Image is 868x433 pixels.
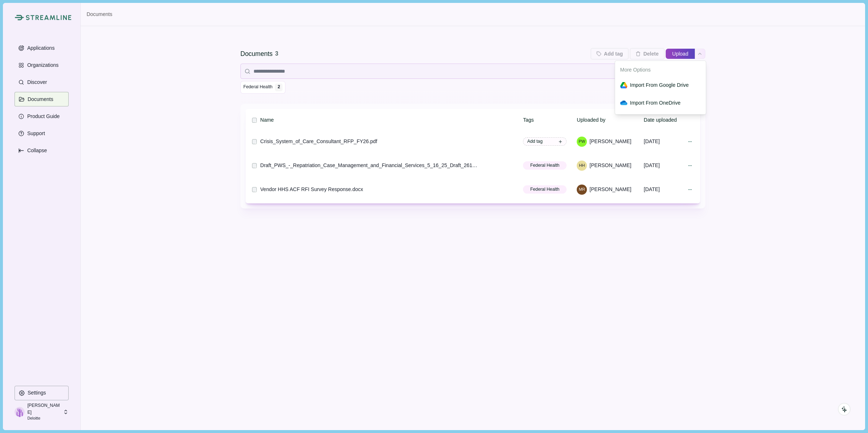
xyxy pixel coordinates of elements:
[576,111,642,129] th: Uploaded by
[240,81,285,94] button: Federal Health 2
[644,159,684,172] div: [DATE]
[615,97,706,109] button: Import From OneDrive
[27,416,61,421] p: Deloitte
[15,143,69,158] button: Expand
[25,390,46,396] p: Settings
[530,186,559,193] span: Federal Health
[615,79,706,92] button: Import From Google Drive
[630,99,681,107] span: Import From OneDrive
[642,111,684,129] th: Date uploaded
[25,130,45,137] p: Support
[620,82,628,88] img: Google Drive Logo
[15,386,69,403] a: Settings
[589,186,631,193] span: [PERSON_NAME]
[630,48,664,60] button: Delete
[25,62,58,68] p: Organizations
[260,162,478,169] div: Draft_PWS_-_Repatriation_Case_Management_and_Financial_Services_5_16_25_Draft_26118977.docx
[579,187,585,191] div: Megan Raisle
[589,138,631,145] span: [PERSON_NAME]
[523,161,567,170] button: Federal Health
[15,15,69,20] a: Streamline Climate LogoStreamline Climate Logo
[644,135,684,148] div: [DATE]
[695,48,705,60] button: See more options
[15,386,69,400] button: Settings
[25,96,53,102] p: Documents
[15,41,69,55] button: Applications
[27,402,61,416] p: [PERSON_NAME]
[591,48,629,60] button: Add tag
[527,138,543,145] span: Add tag
[15,407,25,417] img: profile picture
[530,162,559,169] span: Federal Health
[26,15,72,20] img: Streamline Climate Logo
[25,79,47,85] p: Discover
[579,139,585,143] div: Pius, Wendy
[260,186,363,193] div: Vendor HHS ACF RFI Survey Response.docx
[620,101,628,105] img: Microsoft Sharepoint Logo
[240,49,273,58] div: Documents
[259,111,522,129] th: Name
[579,163,585,167] div: Higgins, Haydn
[276,85,281,89] div: 2
[15,75,69,89] button: Discover
[523,185,567,194] button: Federal Health
[15,92,69,106] button: Documents
[615,66,706,74] span: More Options
[15,58,69,72] button: Organizations
[243,84,272,90] span: Federal Health
[15,109,69,124] button: Product Guide
[589,162,631,169] span: [PERSON_NAME]
[630,81,689,89] span: Import From Google Drive
[522,111,576,129] th: Tags
[25,147,47,154] p: Collapse
[86,11,112,18] a: Documents
[15,15,24,20] img: Streamline Climate Logo
[644,183,684,196] div: [DATE]
[260,138,377,145] div: Crisis_System_of_Care_Consultant_RFP_FY26.pdf
[15,126,69,141] button: Support
[25,45,55,51] p: Applications
[523,137,567,146] button: Add tag
[275,49,279,58] div: 3
[666,48,695,60] button: Upload
[25,113,60,120] p: Product Guide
